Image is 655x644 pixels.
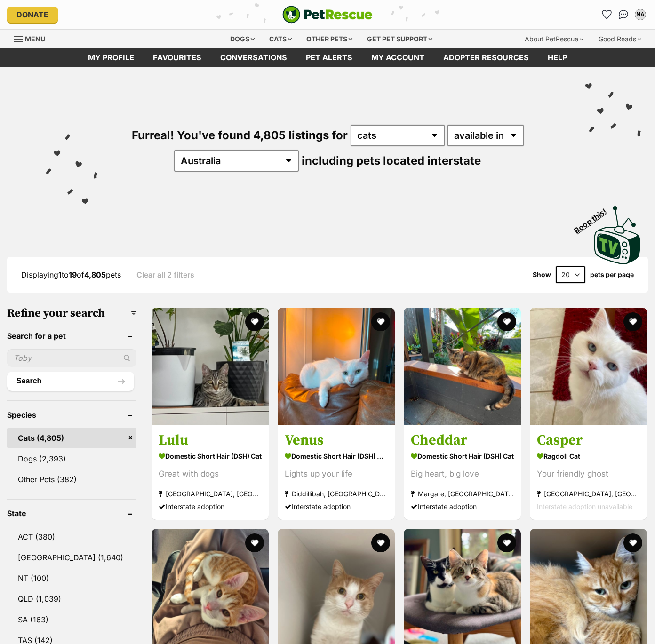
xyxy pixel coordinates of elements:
[159,468,262,480] div: Great with dogs
[7,428,136,448] a: Cats (4,805)
[144,48,211,67] a: Favourites
[633,7,648,22] button: My account
[434,48,538,67] a: Adopter resources
[636,10,645,19] div: NA
[84,270,106,279] strong: 4,805
[599,7,614,22] a: Favourites
[573,201,616,235] span: Boop this!
[7,568,136,588] a: NT (100)
[411,487,514,500] strong: Margate, [GEOGRAPHIC_DATA]
[7,349,136,367] input: Toby
[302,154,481,167] span: including pets located interstate
[282,6,373,24] a: PetRescue
[159,500,262,513] div: Interstate adoption
[411,500,514,513] div: Interstate adoption
[14,30,52,47] a: Menu
[132,128,348,142] span: Furreal! You've found 4,805 listings for
[245,312,264,331] button: favourite
[518,30,590,48] div: About PetRescue
[21,270,121,279] span: Displaying to of pets
[592,30,648,48] div: Good Reads
[224,30,261,48] div: Dogs
[152,424,269,520] a: Lulu Domestic Short Hair (DSH) Cat Great with dogs [GEOGRAPHIC_DATA], [GEOGRAPHIC_DATA] Interstat...
[594,198,641,266] a: Boop this!
[404,424,521,520] a: Cheddar Domestic Short Hair (DSH) Cat Big heart, big love Margate, [GEOGRAPHIC_DATA] Interstate a...
[497,312,516,331] button: favourite
[619,10,629,19] img: chat-41dd97257d64d25036548639549fe6c8038ab92f7586957e7f3b1b290dea8141.svg
[152,308,269,425] img: Lulu - Domestic Short Hair (DSH) Cat
[623,533,642,552] button: favourite
[537,431,640,449] h3: Casper
[7,548,136,567] a: [GEOGRAPHIC_DATA] (1,640)
[411,449,514,463] strong: Domestic Short Hair (DSH) Cat
[285,500,388,513] div: Interstate adoption
[278,308,395,425] img: Venus - Domestic Short Hair (DSH) x Oriental Shorthair Cat
[623,312,642,331] button: favourite
[533,271,551,278] span: Show
[159,431,262,449] h3: Lulu
[7,332,136,340] header: Search for a pet
[590,271,634,278] label: pets per page
[7,509,136,517] header: State
[362,48,434,67] a: My account
[285,431,388,449] h3: Venus
[538,48,576,67] a: Help
[530,308,647,425] img: Casper - Ragdoll Cat
[594,206,641,264] img: PetRescue TV logo
[404,308,521,425] img: Cheddar - Domestic Short Hair (DSH) Cat
[616,7,631,22] a: Conversations
[159,487,262,500] strong: [GEOGRAPHIC_DATA], [GEOGRAPHIC_DATA]
[411,431,514,449] h3: Cheddar
[136,270,194,279] a: Clear all 2 filters
[537,502,632,510] span: Interstate adoption unavailable
[537,487,640,500] strong: [GEOGRAPHIC_DATA], [GEOGRAPHIC_DATA]
[360,30,439,48] div: Get pet support
[79,48,144,67] a: My profile
[285,468,388,480] div: Lights up your life
[7,589,136,609] a: QLD (1,039)
[7,469,136,489] a: Other Pets (382)
[537,449,640,463] strong: Ragdoll Cat
[371,312,390,331] button: favourite
[7,372,134,390] button: Search
[599,7,648,22] ul: Account quick links
[7,307,136,320] h3: Refine your search
[300,30,359,48] div: Other pets
[537,468,640,480] div: Your friendly ghost
[530,424,647,520] a: Casper Ragdoll Cat Your friendly ghost [GEOGRAPHIC_DATA], [GEOGRAPHIC_DATA] Interstate adoption u...
[296,48,362,67] a: Pet alerts
[69,270,77,279] strong: 19
[159,449,262,463] strong: Domestic Short Hair (DSH) Cat
[263,30,298,48] div: Cats
[211,48,296,67] a: conversations
[7,527,136,547] a: ACT (380)
[7,449,136,469] a: Dogs (2,393)
[25,35,45,43] span: Menu
[497,533,516,552] button: favourite
[7,7,58,23] a: Donate
[278,424,395,520] a: Venus Domestic Short Hair (DSH) x Oriental Shorthair Cat Lights up your life Diddillibah, [GEOGRA...
[282,6,373,24] img: logo-cat-932fe2b9b8326f06289b0f2fb663e598f794de774fb13d1741a6617ecf9a85b4.svg
[245,533,264,552] button: favourite
[58,270,62,279] strong: 1
[285,487,388,500] strong: Diddillibah, [GEOGRAPHIC_DATA]
[285,449,388,463] strong: Domestic Short Hair (DSH) x Oriental Shorthair Cat
[7,610,136,629] a: SA (163)
[411,468,514,480] div: Big heart, big love
[371,533,390,552] button: favourite
[7,411,136,419] header: Species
